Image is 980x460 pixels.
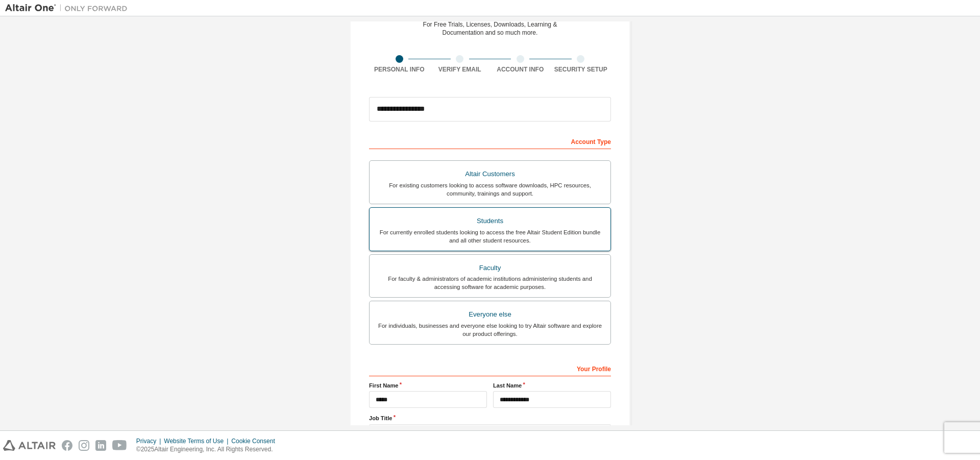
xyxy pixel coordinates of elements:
div: For faculty & administrators of academic institutions administering students and accessing softwa... [376,275,604,291]
div: Cookie Consent [231,437,281,445]
div: For Free Trials, Licenses, Downloads, Learning & Documentation and so much more. [423,20,557,37]
div: Website Terms of Use [164,437,231,445]
img: altair_logo.svg [3,440,56,451]
img: Altair One [5,3,133,13]
img: youtube.svg [112,440,127,451]
label: First Name [369,381,487,390]
p: © 2025 Altair Engineering, Inc. All Rights Reserved. [136,445,281,454]
img: linkedin.svg [95,440,106,451]
div: Account Type [369,133,611,149]
label: Job Title [369,414,611,422]
div: Faculty [376,261,604,275]
img: instagram.svg [79,440,89,451]
div: Security Setup [551,65,611,74]
div: Everyone else [376,307,604,322]
div: Altair Customers [376,167,604,181]
div: For existing customers looking to access software downloads, HPC resources, community, trainings ... [376,181,604,198]
div: Account Info [490,65,551,74]
div: Students [376,214,604,228]
div: Privacy [136,437,164,445]
div: For currently enrolled students looking to access the free Altair Student Edition bundle and all ... [376,228,604,245]
div: For individuals, businesses and everyone else looking to try Altair software and explore our prod... [376,322,604,338]
div: Verify Email [430,65,491,74]
div: Your Profile [369,360,611,376]
label: Last Name [493,381,611,390]
img: facebook.svg [62,440,72,451]
div: Personal Info [369,65,430,74]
